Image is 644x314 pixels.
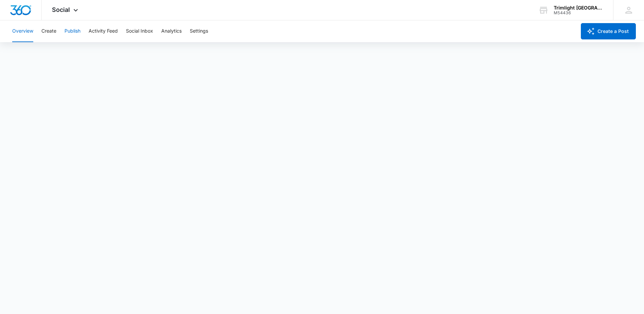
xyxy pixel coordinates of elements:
button: Analytics [161,20,182,42]
div: account id [554,11,603,15]
button: Create a Post [581,23,636,39]
button: Settings [190,20,208,42]
button: Publish [65,20,80,42]
button: Overview [12,20,33,42]
button: Create [41,20,56,42]
button: Activity Feed [89,20,118,42]
div: account name [554,5,603,11]
button: Social Inbox [126,20,153,42]
span: Social [52,6,70,13]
